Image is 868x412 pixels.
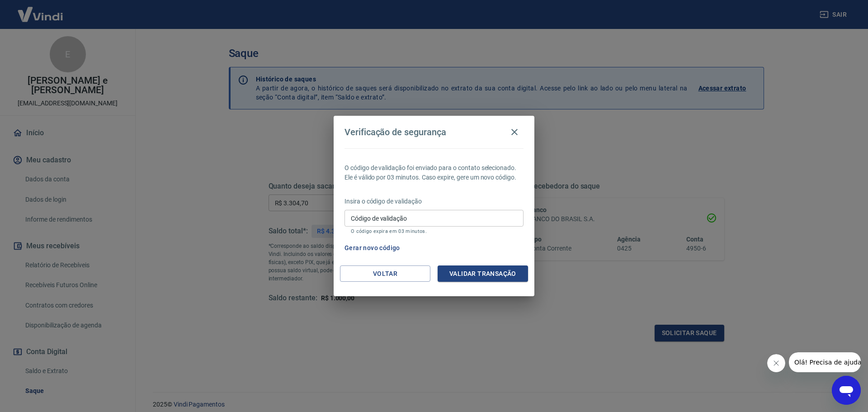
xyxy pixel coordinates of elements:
[5,6,76,14] span: Olá! Precisa de ajuda?
[438,265,528,282] button: Validar transação
[344,163,524,182] p: O código de validação foi enviado para o contato selecionado. Ele é válido por 03 minutos. Caso e...
[340,265,430,282] button: Voltar
[344,127,446,137] h4: Verificação de segurança
[789,352,861,372] iframe: Mensagem da empresa
[832,376,861,405] iframe: Botão para abrir a janela de mensagens
[351,228,517,234] p: O código expira em 03 minutos.
[344,197,524,206] p: Insira o código de validação
[341,240,404,256] button: Gerar novo código
[767,354,785,372] iframe: Fechar mensagem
